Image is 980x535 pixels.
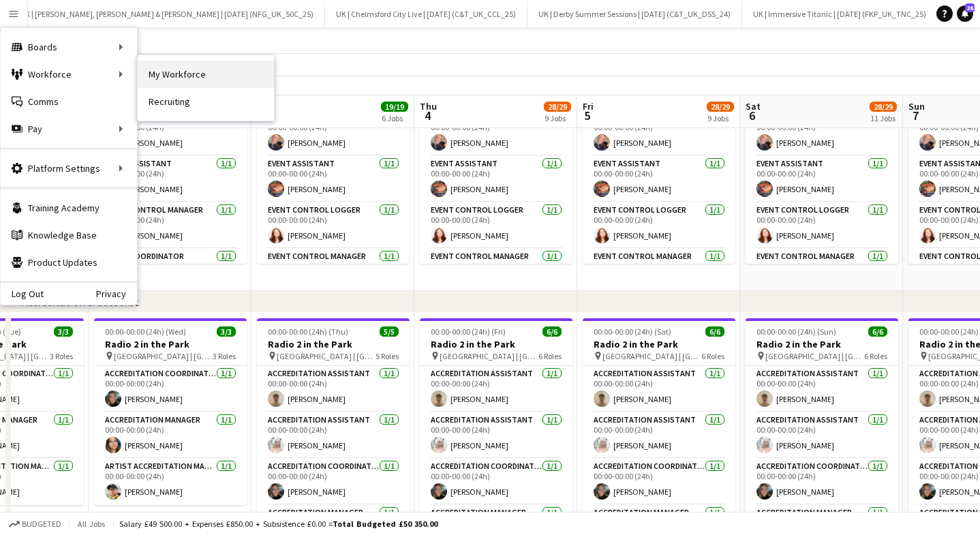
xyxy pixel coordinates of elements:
app-card-role: Accreditation Manager1/100:00-00:00 (24h)[PERSON_NAME] [94,412,247,459]
span: 26 [965,3,975,12]
app-card-role: Event Assistant1/100:00-00:00 (24h)[PERSON_NAME] [746,110,898,156]
span: 00:00-00:00 (24h) (Sun) [756,326,836,337]
app-card-role: Event Control Logger1/100:00-00:00 (24h)[PERSON_NAME] [583,202,735,249]
span: Thu [420,100,437,112]
app-card-role: Event Control Manager1/100:00-00:00 (24h) [583,249,735,295]
app-card-role: Event Control Logger1/100:00-00:00 (24h)[PERSON_NAME] [257,202,410,249]
h3: Radio 2 in the Park [94,338,247,350]
app-card-role: Event Control Logger1/100:00-00:00 (24h)[PERSON_NAME] [746,202,898,249]
app-card-role: Event Control Manager1/100:00-00:00 (24h) [257,249,410,295]
h3: Radio 2 in the Park [583,338,735,350]
span: 6/6 [542,326,562,337]
button: UK | Immersive Titanic | [DATE] (FKP_UK_TNC_25) [742,1,938,27]
a: Privacy [96,288,137,299]
span: 3/3 [54,326,73,337]
app-card-role: Accreditation Coordinator1/100:00-00:00 (24h)[PERSON_NAME] [746,459,898,505]
span: 4 [418,108,437,123]
app-card-role: Accreditation Coordinator1/100:00-00:00 (24h)[PERSON_NAME] [94,366,247,412]
div: Workforce [1,61,137,88]
app-card-role: Accreditation Assistant1/100:00-00:00 (24h)[PERSON_NAME] [746,412,898,459]
app-job-card: 00:00-00:00 (24h) (Thu)5/5Radio 2 in the Park [GEOGRAPHIC_DATA] | [GEOGRAPHIC_DATA], [GEOGRAPHIC_... [257,318,410,520]
app-job-card: 00:00-00:00 (24h) (Wed)3/3Radio 2 in the Park [GEOGRAPHIC_DATA] | [GEOGRAPHIC_DATA], [GEOGRAPHIC_... [94,318,247,505]
span: 28/29 [707,102,734,112]
a: Comms [1,88,137,115]
span: 00:00-00:00 (24h) (Wed) [105,326,186,337]
app-card-role: Event Assistant1/100:00-00:00 (24h)[PERSON_NAME] [257,110,410,156]
span: 6 Roles [538,351,562,361]
div: Salary £49 500.00 + Expenses £850.00 + Subsistence £0.00 = [119,519,438,529]
button: UK | Chelmsford City Live | [DATE] (C&T_UK_CCL_25) [325,1,527,27]
span: 28/29 [870,102,897,112]
span: 5 Roles [376,351,399,361]
a: Log Out [1,288,44,299]
app-card-role: Accreditation Coordinator1/100:00-00:00 (24h)[PERSON_NAME] [420,459,572,505]
span: 19/19 [381,102,408,112]
app-job-card: 00:00-00:00 (24h) (Fri)9/9Radio 2 in the Park [GEOGRAPHIC_DATA] | [GEOGRAPHIC_DATA], [GEOGRAPHIC_... [420,62,572,264]
app-card-role: Event Assistant1/100:00-00:00 (24h)[PERSON_NAME] [257,156,410,202]
app-job-card: 00:00-00:00 (24h) (Sun)9/9Radio 2 in the Park [GEOGRAPHIC_DATA] | [GEOGRAPHIC_DATA], [GEOGRAPHIC_... [746,62,898,264]
span: [GEOGRAPHIC_DATA] | [GEOGRAPHIC_DATA], [GEOGRAPHIC_DATA] [114,351,213,361]
span: 6/6 [868,326,887,337]
div: 6 Jobs [382,113,408,123]
div: Boards [1,33,137,61]
span: 3 Roles [213,351,236,361]
app-job-card: 00:00-00:00 (24h) (Thu)7/7Radio 2 in the Park [GEOGRAPHIC_DATA] | [GEOGRAPHIC_DATA], [GEOGRAPHIC_... [257,62,410,264]
span: 3/3 [217,326,236,337]
span: 5 [581,108,594,123]
app-card-role: Event Assistant1/100:00-00:00 (24h)[PERSON_NAME] [746,156,898,202]
span: 00:00-00:00 (24h) (Fri) [431,326,506,337]
span: All jobs [75,519,108,529]
a: Training Academy [1,194,137,221]
app-card-role: Accreditation Assistant1/100:00-00:00 (24h)[PERSON_NAME] [420,412,572,459]
span: 7 [906,108,925,123]
span: 3 Roles [50,351,73,361]
app-job-card: 00:00-00:00 (24h) (Fri)6/6Radio 2 in the Park [GEOGRAPHIC_DATA] | [GEOGRAPHIC_DATA], [GEOGRAPHIC_... [420,318,572,520]
h3: Radio 2 in the Park [420,338,572,350]
div: 00:00-00:00 (24h) (Sat)9/9Radio 2 in the Park [GEOGRAPHIC_DATA] | [GEOGRAPHIC_DATA], [GEOGRAPHIC_... [583,62,735,264]
span: 6 [744,108,761,123]
span: 00:00-00:00 (24h) (Thu) [268,326,348,337]
button: Budgeted [7,517,63,532]
app-card-role: Accreditation Assistant1/100:00-00:00 (24h)[PERSON_NAME] [257,412,410,459]
app-card-role: Event Assistant1/100:00-00:00 (24h)[PERSON_NAME] [94,110,247,156]
span: 6 Roles [864,351,887,361]
app-card-role: Event Control Manager1/100:00-00:00 (24h) [420,249,572,295]
span: 6/6 [705,326,724,337]
app-card-role: Event Assistant1/100:00-00:00 (24h)[PERSON_NAME] [420,156,572,202]
div: 00:00-00:00 (24h) (Wed)5/5Radio 2 in the Park [GEOGRAPHIC_DATA] | [GEOGRAPHIC_DATA], [GEOGRAPHIC_... [94,62,247,264]
div: 9 Jobs [545,113,570,123]
span: [GEOGRAPHIC_DATA] | [GEOGRAPHIC_DATA], [GEOGRAPHIC_DATA] [765,351,864,361]
a: 26 [957,5,973,22]
div: 11 Jobs [870,113,896,123]
app-card-role: Accreditation Assistant1/100:00-00:00 (24h)[PERSON_NAME] [420,366,572,412]
app-job-card: 00:00-00:00 (24h) (Sat)6/6Radio 2 in the Park [GEOGRAPHIC_DATA] | [GEOGRAPHIC_DATA], [GEOGRAPHIC_... [583,318,735,520]
a: My Workforce [138,61,274,88]
app-card-role: Accreditation Assistant1/100:00-00:00 (24h)[PERSON_NAME] [746,366,898,412]
div: 9 Jobs [707,113,733,123]
span: 6 Roles [701,351,724,361]
span: Total Budgeted £50 350.00 [333,519,438,529]
app-card-role: Event Control Logger1/100:00-00:00 (24h)[PERSON_NAME] [420,202,572,249]
a: Knowledge Base [1,221,137,249]
h3: Radio 2 in the Park [257,338,410,350]
app-card-role: Accreditation Coordinator1/100:00-00:00 (24h)[PERSON_NAME] [583,459,735,505]
span: Fri [583,100,594,112]
span: [GEOGRAPHIC_DATA] | [GEOGRAPHIC_DATA], [GEOGRAPHIC_DATA] [277,351,376,361]
app-card-role: Accreditation Assistant1/100:00-00:00 (24h)[PERSON_NAME] [583,366,735,412]
a: Product Updates [1,249,137,276]
app-card-role: Artist Accreditation Manager1/100:00-00:00 (24h)[PERSON_NAME] [94,459,247,505]
span: 28/29 [544,102,571,112]
app-job-card: 00:00-00:00 (24h) (Sun)6/6Radio 2 in the Park [GEOGRAPHIC_DATA] | [GEOGRAPHIC_DATA], [GEOGRAPHIC_... [746,318,898,520]
app-card-role: Accreditation Assistant1/100:00-00:00 (24h)[PERSON_NAME] [583,412,735,459]
app-card-role: Accreditation Coordinator1/100:00-00:00 (24h)[PERSON_NAME] [257,459,410,505]
h3: Radio 2 in the Park [746,338,898,350]
button: UK | Derby Summer Sessions | [DATE] (C&T_UK_DSS_24) [527,1,742,27]
app-card-role: Event Assistant1/100:00-00:00 (24h)[PERSON_NAME] [420,110,572,156]
span: [GEOGRAPHIC_DATA] | [GEOGRAPHIC_DATA], [GEOGRAPHIC_DATA] [440,351,538,361]
span: Budgeted [22,519,61,529]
